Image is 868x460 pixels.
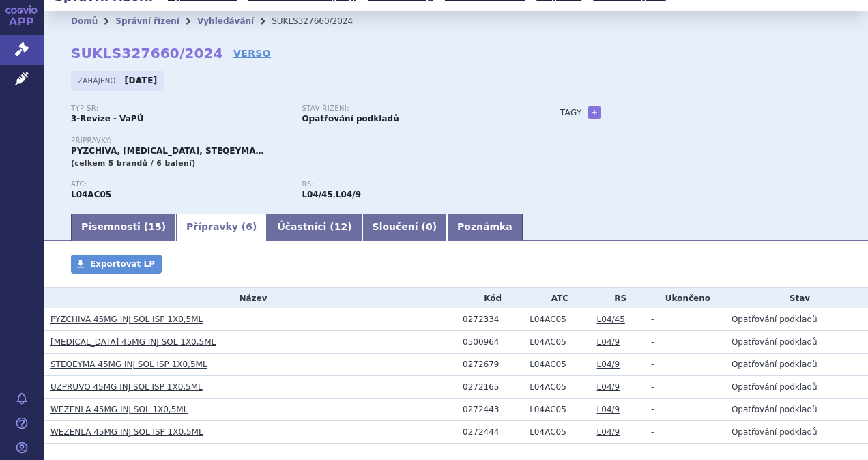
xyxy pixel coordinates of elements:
[725,308,868,331] td: Opatřování podkladů
[197,16,254,26] a: Vyhledávání
[597,337,620,347] a: L04/9
[71,114,143,124] strong: 3-Revize - VaPÚ
[90,259,155,269] span: Exportovat LP
[71,146,263,156] span: PYZCHIVA, [MEDICAL_DATA], STEQEYMA…
[362,214,447,241] a: Sloučení (0)
[651,360,654,369] span: -
[50,382,203,392] a: UZPRUVO 45MG INJ SOL ISP 1X0,5ML
[597,360,620,369] a: L04/9
[651,315,654,324] span: -
[651,427,654,437] span: -
[523,376,590,399] td: USTEKINUMAB
[597,427,620,437] a: L04/9
[50,427,203,437] a: WEZENLA 45MG INJ SOL ISP 1X0,5ML
[246,221,252,232] span: 6
[176,214,267,241] a: Přípravky (6)
[71,104,288,113] p: Typ SŘ:
[725,421,868,444] td: Opatřování podkladů
[115,16,179,26] a: Správní řízení
[588,106,601,119] a: +
[267,214,362,241] a: Účastníci (12)
[597,382,620,392] a: L04/9
[233,46,271,60] a: VERSO
[336,190,361,199] strong: ustekinumab
[334,221,347,232] span: 12
[651,337,654,347] span: -
[302,180,532,201] div: ,
[302,190,332,199] strong: ustekinumab pro léčbu Crohnovy choroby
[523,308,590,331] td: USTEKINUMAB
[71,16,98,26] a: Domů
[523,399,590,421] td: USTEKINUMAB
[125,76,158,85] strong: [DATE]
[272,11,371,31] li: SUKLS327660/2024
[71,190,111,199] strong: USTEKINUMAB
[426,221,433,232] span: 0
[302,114,399,124] strong: Opatřování podkladů
[71,45,223,61] strong: SUKLS327660/2024
[463,337,523,347] div: 0500964
[463,360,523,369] div: 0272679
[597,315,625,324] a: L04/45
[456,288,523,308] th: Kód
[50,337,216,347] a: [MEDICAL_DATA] 45MG INJ SOL 1X0,5ML
[463,382,523,392] div: 0272165
[523,288,590,308] th: ATC
[725,376,868,399] td: Opatřování podkladů
[302,104,519,113] p: Stav řízení:
[523,421,590,444] td: USTEKINUMAB
[644,288,725,308] th: Ukončeno
[71,214,176,241] a: Písemnosti (15)
[560,104,582,121] h3: Tagy
[463,315,523,324] div: 0272334
[651,405,654,414] span: -
[71,136,533,145] p: Přípravky:
[463,405,523,414] div: 0272443
[71,180,288,188] p: ATC:
[523,354,590,376] td: USTEKINUMAB
[725,354,868,376] td: Opatřování podkladů
[148,221,161,232] span: 15
[651,382,654,392] span: -
[725,399,868,421] td: Opatřování podkladů
[50,315,203,324] a: PYZCHIVA 45MG INJ SOL ISP 1X0,5ML
[725,288,868,308] th: Stav
[44,288,456,308] th: Název
[725,331,868,354] td: Opatřování podkladů
[50,360,207,369] a: STEQEYMA 45MG INJ SOL ISP 1X0,5ML
[463,427,523,437] div: 0272444
[590,288,644,308] th: RS
[302,180,519,188] p: RS:
[78,75,121,86] span: Zahájeno:
[71,255,162,274] a: Exportovat LP
[71,159,196,168] span: (celkem 5 brandů / 6 balení)
[50,405,188,414] a: WEZENLA 45MG INJ SOL 1X0,5ML
[523,331,590,354] td: USTEKINUMAB
[447,214,523,241] a: Poznámka
[597,405,620,414] a: L04/9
